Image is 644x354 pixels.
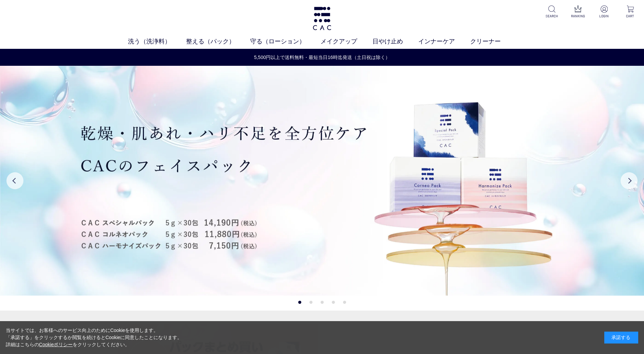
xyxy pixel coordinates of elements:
[544,14,560,19] p: SEARCH
[298,301,301,304] button: 1 of 5
[320,301,324,304] button: 3 of 5
[343,301,346,304] button: 5 of 5
[418,37,470,46] a: インナーケア
[250,37,320,46] a: 守る（ローション）
[570,5,586,19] a: RANKING
[622,5,639,19] a: CART
[570,14,586,19] p: RANKING
[128,37,186,46] a: 洗う（洗浄料）
[309,301,312,304] button: 2 of 5
[604,332,638,343] div: 承諾する
[320,37,372,46] a: メイクアップ
[544,5,560,19] a: SEARCH
[622,14,639,19] p: CART
[596,5,612,19] a: LOGIN
[372,37,418,46] a: 日やけ止め
[6,172,23,189] button: Previous
[332,301,335,304] button: 4 of 5
[621,172,638,189] button: Next
[0,54,644,61] a: 5,500円以上で送料無料・最短当日16時迄発送（土日祝は除く）
[312,7,332,30] img: logo
[39,342,73,347] a: Cookieポリシー
[186,37,250,46] a: 整える（パック）
[6,327,182,348] div: 当サイトでは、お客様へのサービス向上のためにCookieを使用します。 「承諾する」をクリックするか閲覧を続けるとCookieに同意したことになります。 詳細はこちらの をクリックしてください。
[596,14,612,19] p: LOGIN
[470,37,516,46] a: クリーナー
